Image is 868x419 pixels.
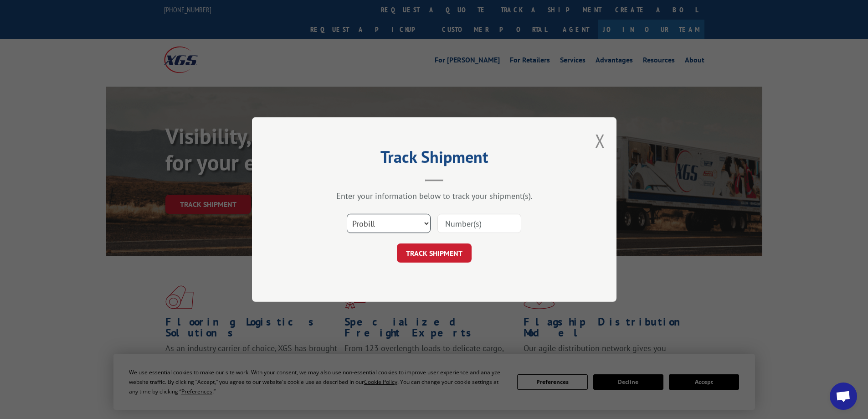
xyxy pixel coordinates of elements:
[437,214,521,233] input: Number(s)
[298,191,571,201] div: Enter your information below to track your shipment(s).
[830,383,857,410] div: Open chat
[397,243,472,263] button: TRACK SHIPMENT
[298,150,571,168] h2: Track Shipment
[595,129,605,153] button: Close modal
